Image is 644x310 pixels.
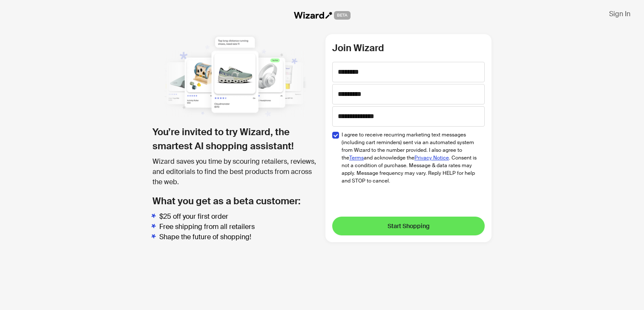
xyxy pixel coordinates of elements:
[152,156,319,187] div: Wizard saves you time by scouring retailers, reviews, and editorials to find the best products fr...
[152,194,319,208] h2: What you get as a beta customer:
[332,41,485,55] h2: Join Wizard
[159,222,319,232] li: Free shipping from all retailers
[159,211,319,222] li: $25 off your first order
[159,232,319,242] li: Shape the future of shopping!
[332,217,485,235] button: Start Shopping
[152,125,319,153] h1: You’re invited to try Wizard, the smartest AI shopping assistant!
[602,7,637,20] button: Sign In
[609,9,630,18] span: Sign In
[334,11,351,20] span: BETA
[349,154,364,161] a: Terms
[342,131,478,185] span: I agree to receive recurring marketing text messages (including cart reminders) sent via an autom...
[388,222,430,230] span: Start Shopping
[414,154,449,161] a: Privacy Notice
